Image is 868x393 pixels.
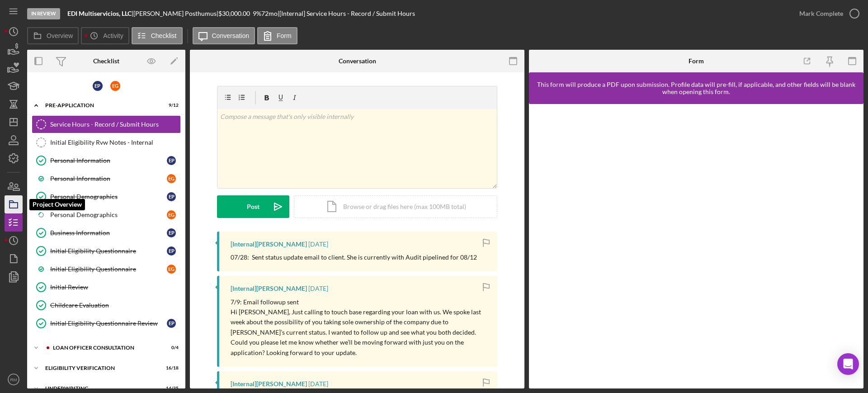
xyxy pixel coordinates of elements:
a: Service Hours - Record / Submit Hours [32,115,181,133]
div: Childcare Evaluation [50,302,180,309]
div: 9 % [253,10,261,17]
time: 2025-07-09 16:31 [308,285,328,292]
div: [Internal] [PERSON_NAME] [231,380,307,388]
div: Post [247,195,259,218]
a: Initial Eligibility QuestionnaireEP [32,242,181,260]
div: [PERSON_NAME] Posthumus | [133,10,218,17]
a: Personal DemographicsEG [32,206,181,224]
div: Checklist [93,57,119,65]
button: Activity [81,27,129,44]
button: RM [5,370,23,388]
div: 72 mo [261,10,278,17]
div: 16 / 18 [162,365,179,371]
a: Initial Eligibility Questionnaire ReviewEP [32,314,181,332]
div: Pre-Application [45,103,156,108]
button: Post [217,195,289,218]
text: RM [10,377,17,382]
div: Mark Complete [799,5,843,23]
a: Personal InformationEG [32,170,181,188]
div: E G [167,265,176,274]
div: Conversation [339,57,376,65]
div: E P [167,192,176,201]
a: Initial Eligibility QuestionnaireEG [32,260,181,278]
label: Activity [103,32,123,39]
div: Initial Eligibility Questionnaire Review [50,320,167,327]
div: E P [167,156,176,165]
div: Initial Eligibility Questionnaire [50,247,167,255]
button: Form [257,27,297,44]
a: Initial Review [32,278,181,296]
b: EDI Multiservicios, LLC [67,9,132,17]
a: Personal InformationEP [32,152,181,170]
div: E G [167,174,176,183]
div: 9 / 12 [162,103,179,108]
p: Hi [PERSON_NAME], Just calling to touch base regarding your loan with us. We spoke last week abou... [231,307,488,358]
div: Personal Information [50,175,167,182]
div: | [Internal] Service Hours - Record / Submit Hours [278,10,415,17]
button: Overview [27,27,79,44]
iframe: Lenderfit form [538,113,855,379]
a: Business InformationEP [32,224,181,242]
div: 0 / 4 [162,345,179,350]
div: Personal Information [50,157,167,164]
div: $30,000.00 [218,10,253,17]
button: Conversation [193,27,255,44]
time: 2025-07-28 20:21 [308,241,328,248]
div: Initial Eligibility Rvw Notes - Internal [50,139,180,146]
label: Checklist [151,32,177,39]
label: Conversation [212,32,250,39]
div: E G [167,210,176,219]
div: Open Intercom Messenger [837,353,859,375]
div: Eligibility Verification [45,365,156,371]
div: E P [93,81,103,91]
div: Business Information [50,229,167,237]
div: | [67,10,133,17]
div: [Internal] [PERSON_NAME] [231,241,307,248]
div: Form [689,57,704,65]
button: Mark Complete [790,5,863,23]
time: 2025-06-24 20:08 [308,380,328,388]
div: Initial Review [50,284,180,291]
div: E G [110,81,120,91]
button: Checklist [132,27,183,44]
div: 14 / 35 [162,386,179,391]
label: Form [277,32,292,39]
div: Loan Officer Consultation [53,345,156,350]
div: This form will produce a PDF upon submission. Profile data will pre-fill, if applicable, and othe... [533,81,859,95]
div: [Internal] [PERSON_NAME] [231,285,307,292]
div: E P [167,246,176,256]
div: E P [167,319,176,328]
div: Personal Demographics [50,211,167,218]
p: 07/28: Sent status update email to client. She is currently with Audit pipelined for 08/12 [231,252,477,262]
p: 7/9: Email followup sent [231,297,488,307]
div: In Review [27,8,60,19]
div: Initial Eligibility Questionnaire [50,265,167,273]
a: Childcare Evaluation [32,296,181,314]
div: Personal Demographics [50,193,167,200]
a: Initial Eligibility Rvw Notes - Internal [32,133,181,152]
div: Service Hours - Record / Submit Hours [50,121,180,128]
label: Overview [47,32,73,39]
a: Personal DemographicsEP [32,188,181,206]
div: E P [167,228,176,237]
div: Underwriting [45,386,156,391]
